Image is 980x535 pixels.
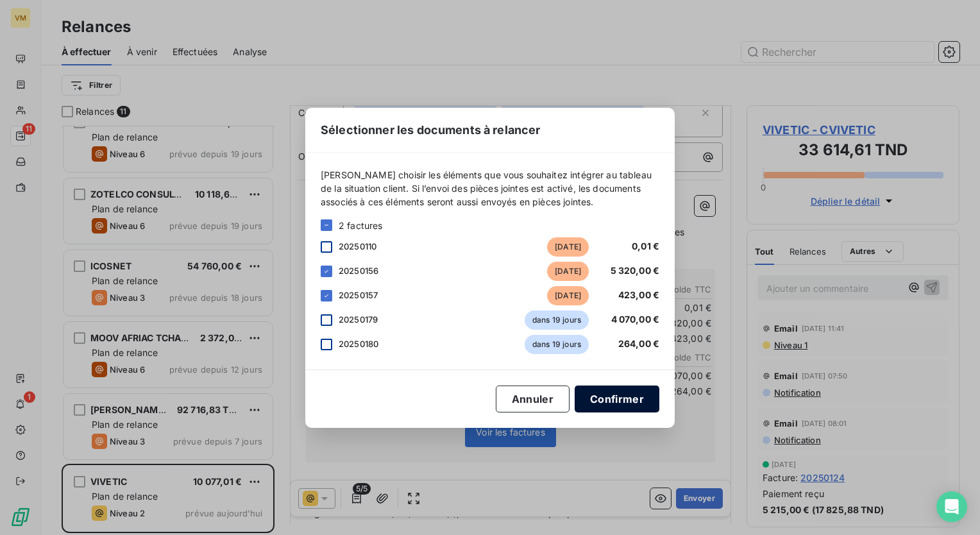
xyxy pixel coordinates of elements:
span: 4 070,00 € [611,314,660,325]
div: Open Intercom Messenger [936,491,967,522]
span: [DATE] [547,286,589,305]
span: 20250180 [339,339,378,349]
button: Annuler [496,386,570,412]
span: 20250156 [339,266,378,276]
button: Confirmer [575,386,659,412]
span: 0,01 € [632,241,659,251]
span: dans 19 jours [525,335,589,354]
span: [PERSON_NAME] choisir les éléments que vous souhaitez intégrer au tableau de la situation client.... [321,168,659,208]
span: dans 19 jours [525,310,589,330]
span: 423,00 € [618,289,659,300]
span: 20250179 [339,314,378,325]
span: 20250157 [339,290,378,300]
span: Sélectionner les documents à relancer [321,121,541,139]
span: 5 320,00 € [611,265,660,276]
span: 2 factures [339,219,383,232]
span: [DATE] [547,262,589,281]
span: 264,00 € [618,338,659,349]
span: 20250110 [339,241,376,251]
span: [DATE] [547,237,589,257]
